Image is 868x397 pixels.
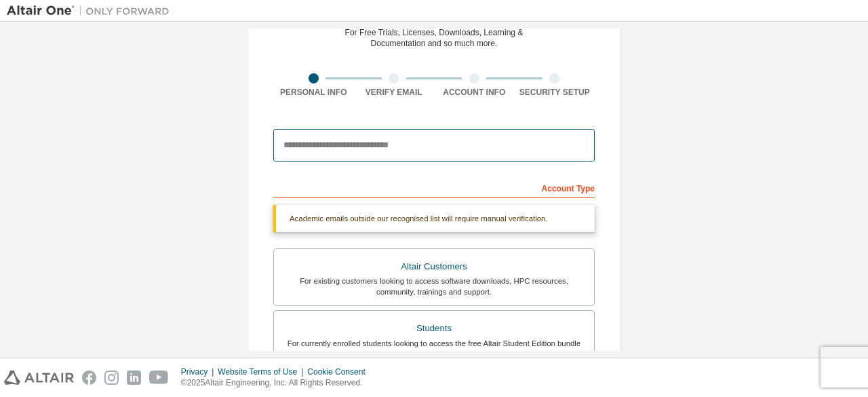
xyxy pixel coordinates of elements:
img: linkedin.svg [127,371,141,385]
div: Cookie Consent [307,366,373,377]
div: Privacy [181,366,218,377]
div: Altair Customers [282,257,586,276]
img: youtube.svg [149,371,169,385]
div: For Free Trials, Licenses, Downloads, Learning & Documentation and so much more. [345,27,524,49]
div: Students [282,319,586,338]
div: Security Setup [515,87,595,98]
div: Account Info [434,87,515,98]
div: Personal Info [273,87,354,98]
div: Website Terms of Use [218,366,307,377]
div: For currently enrolled students looking to access the free Altair Student Edition bundle and all ... [282,338,586,360]
p: © 2025 Altair Engineering, Inc. All Rights Reserved. [181,377,374,389]
img: facebook.svg [82,371,96,385]
img: instagram.svg [104,371,119,385]
img: Altair One [7,4,176,18]
img: altair_logo.svg [4,371,74,385]
div: For existing customers looking to access software downloads, HPC resources, community, trainings ... [282,276,586,297]
div: Account Type [273,176,595,198]
div: Verify Email [354,87,435,98]
div: Academic emails outside our recognised list will require manual verification. [273,205,595,232]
